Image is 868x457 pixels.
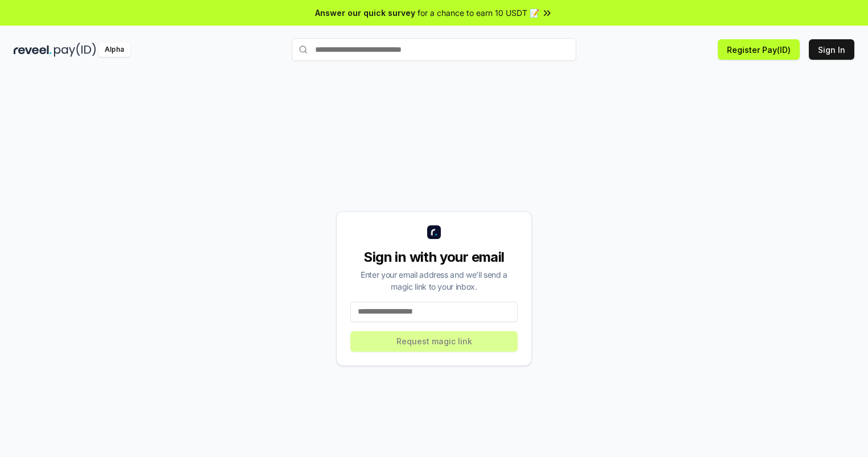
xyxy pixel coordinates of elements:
img: pay_id [54,43,96,57]
img: logo_small [427,225,441,239]
span: for a chance to earn 10 USDT 📝 [418,7,539,19]
button: Sign In [809,39,854,60]
div: Sign in with your email [350,248,518,266]
button: Register Pay(ID) [718,39,800,60]
div: Alpha [98,43,130,57]
span: Answer our quick survey [315,7,415,19]
img: reveel_dark [14,43,52,57]
div: Enter your email address and we’ll send a magic link to your inbox. [350,269,518,293]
